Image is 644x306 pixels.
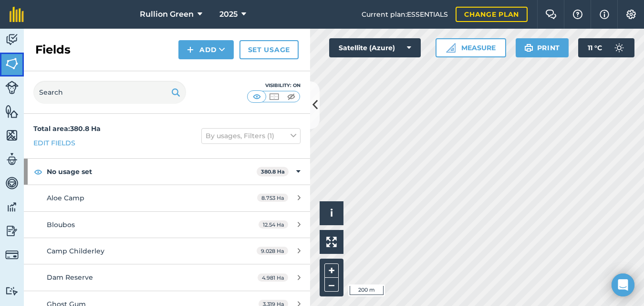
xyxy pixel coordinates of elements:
span: Bloubos [47,220,75,229]
img: svg+xml;base64,PHN2ZyB4bWxucz0iaHR0cDovL3d3dy53My5vcmcvMjAwMC9zdmciIHdpZHRoPSIxOSIgaGVpZ2h0PSIyNC... [171,87,180,98]
button: Satellite (Azure) [329,38,421,57]
img: svg+xml;base64,PHN2ZyB4bWxucz0iaHR0cDovL3d3dy53My5vcmcvMjAwMC9zdmciIHdpZHRoPSIxNyIgaGVpZ2h0PSIxNy... [600,9,609,20]
button: i [320,201,343,225]
a: Set usage [239,40,299,59]
button: – [324,278,339,292]
img: svg+xml;base64,PD94bWwgdmVyc2lvbj0iMS4wIiBlbmNvZGluZz0idXRmLTgiPz4KPCEtLSBHZW5lcmF0b3I6IEFkb2JlIE... [610,38,629,57]
input: Search [33,81,186,104]
div: Open Intercom Messenger [612,273,634,296]
span: 11 ° C [588,38,602,57]
img: Four arrows, one pointing top left, one top right, one bottom right and the last bottom left [326,237,337,247]
button: Add [178,40,234,59]
img: svg+xml;base64,PHN2ZyB4bWxucz0iaHR0cDovL3d3dy53My5vcmcvMjAwMC9zdmciIHdpZHRoPSIxOCIgaGVpZ2h0PSIyNC... [34,166,42,177]
span: i [330,207,333,219]
a: Change plan [456,7,528,22]
img: Two speech bubbles overlapping with the left bubble in the forefront [545,10,557,19]
strong: 380.8 Ha [261,168,285,175]
strong: No usage set [47,159,257,185]
img: svg+xml;base64,PHN2ZyB4bWxucz0iaHR0cDovL3d3dy53My5vcmcvMjAwMC9zdmciIHdpZHRoPSI1NiIgaGVpZ2h0PSI2MC... [5,104,19,119]
strong: Total area : 380.8 Ha [33,124,101,133]
span: Rullion Green [140,9,194,20]
img: svg+xml;base64,PD94bWwgdmVyc2lvbj0iMS4wIiBlbmNvZGluZz0idXRmLTgiPz4KPCEtLSBHZW5lcmF0b3I6IEFkb2JlIE... [5,176,19,190]
img: svg+xml;base64,PD94bWwgdmVyc2lvbj0iMS4wIiBlbmNvZGluZz0idXRmLTgiPz4KPCEtLSBHZW5lcmF0b3I6IEFkb2JlIE... [5,33,19,47]
img: fieldmargin Logo [10,7,24,22]
img: svg+xml;base64,PHN2ZyB4bWxucz0iaHR0cDovL3d3dy53My5vcmcvMjAwMC9zdmciIHdpZHRoPSI1MCIgaGVpZ2h0PSI0MC... [285,92,297,101]
span: Dam Reserve [47,273,93,282]
img: svg+xml;base64,PD94bWwgdmVyc2lvbj0iMS4wIiBlbmNvZGluZz0idXRmLTgiPz4KPCEtLSBHZW5lcmF0b3I6IEFkb2JlIE... [5,152,19,166]
img: svg+xml;base64,PHN2ZyB4bWxucz0iaHR0cDovL3d3dy53My5vcmcvMjAwMC9zdmciIHdpZHRoPSI1NiIgaGVpZ2h0PSI2MC... [5,128,19,142]
button: + [324,263,339,278]
h2: Fields [35,42,71,57]
a: Dam Reserve4.981 Ha [24,264,310,290]
img: svg+xml;base64,PHN2ZyB4bWxucz0iaHR0cDovL3d3dy53My5vcmcvMjAwMC9zdmciIHdpZHRoPSI1NiIgaGVpZ2h0PSI2MC... [5,56,19,71]
div: No usage set380.8 Ha [24,159,310,185]
img: svg+xml;base64,PHN2ZyB4bWxucz0iaHR0cDovL3d3dy53My5vcmcvMjAwMC9zdmciIHdpZHRoPSI1MCIgaGVpZ2h0PSI0MC... [251,92,263,101]
a: Aloe Camp8.753 Ha [24,185,310,211]
span: 12.54 Ha [259,220,288,229]
img: svg+xml;base64,PHN2ZyB4bWxucz0iaHR0cDovL3d3dy53My5vcmcvMjAwMC9zdmciIHdpZHRoPSI1MCIgaGVpZ2h0PSI0MC... [268,92,280,101]
span: 9.028 Ha [257,247,288,255]
img: A question mark icon [572,10,583,19]
a: Bloubos12.54 Ha [24,212,310,238]
img: svg+xml;base64,PHN2ZyB4bWxucz0iaHR0cDovL3d3dy53My5vcmcvMjAwMC9zdmciIHdpZHRoPSIxNCIgaGVpZ2h0PSIyNC... [187,44,194,55]
span: Camp Childerley [47,247,104,255]
span: 2025 [219,9,238,20]
a: Camp Childerley9.028 Ha [24,238,310,264]
a: Edit fields [33,138,75,148]
span: 8.753 Ha [257,194,288,202]
span: Aloe Camp [47,194,84,202]
img: svg+xml;base64,PHN2ZyB4bWxucz0iaHR0cDovL3d3dy53My5vcmcvMjAwMC9zdmciIHdpZHRoPSIxOSIgaGVpZ2h0PSIyNC... [524,42,533,54]
img: svg+xml;base64,PD94bWwgdmVyc2lvbj0iMS4wIiBlbmNvZGluZz0idXRmLTgiPz4KPCEtLSBHZW5lcmF0b3I6IEFkb2JlIE... [5,81,19,94]
img: svg+xml;base64,PD94bWwgdmVyc2lvbj0iMS4wIiBlbmNvZGluZz0idXRmLTgiPz4KPCEtLSBHZW5lcmF0b3I6IEFkb2JlIE... [5,200,19,214]
button: Measure [436,38,506,57]
span: Current plan : ESSENTIALS [362,9,448,20]
div: Visibility: On [247,82,301,89]
img: svg+xml;base64,PD94bWwgdmVyc2lvbj0iMS4wIiBlbmNvZGluZz0idXRmLTgiPz4KPCEtLSBHZW5lcmF0b3I6IEFkb2JlIE... [5,248,19,262]
img: svg+xml;base64,PD94bWwgdmVyc2lvbj0iMS4wIiBlbmNvZGluZz0idXRmLTgiPz4KPCEtLSBHZW5lcmF0b3I6IEFkb2JlIE... [5,286,19,295]
img: svg+xml;base64,PD94bWwgdmVyc2lvbj0iMS4wIiBlbmNvZGluZz0idXRmLTgiPz4KPCEtLSBHZW5lcmF0b3I6IEFkb2JlIE... [5,224,19,238]
img: A cog icon [625,10,637,19]
span: 4.981 Ha [258,273,288,282]
button: 11 °C [578,38,634,57]
button: By usages, Filters (1) [201,128,301,143]
img: Ruler icon [446,43,456,53]
button: Print [516,38,569,57]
